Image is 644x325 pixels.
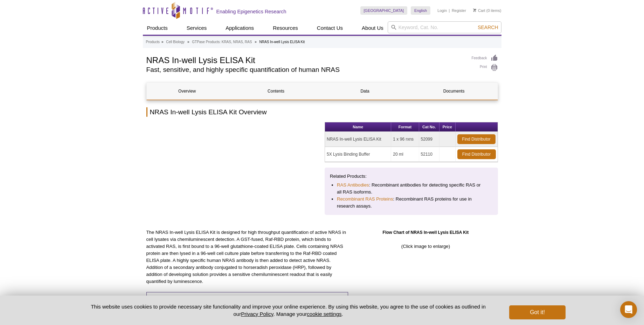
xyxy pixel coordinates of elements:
[358,21,388,35] a: About Us
[439,122,455,132] th: Price
[325,122,391,132] th: Name
[146,54,465,65] h1: NRAS In-well Lysis ELISA Kit
[330,173,493,180] p: Related Products:
[216,8,286,15] h2: Enabling Epigenetics Research
[221,21,258,35] a: Applications
[419,147,440,162] td: 52110
[620,301,637,318] div: Open Intercom Messenger
[391,122,419,132] th: Format
[457,149,496,159] a: Find Distributor
[255,40,257,44] li: »
[411,6,430,15] a: English
[388,21,501,33] input: Keyword, Cat. No.
[269,21,302,35] a: Resources
[337,196,486,210] li: : Recombinant RAS proteins for use in research assays.
[325,83,406,100] a: Data
[146,229,348,285] p: The NRAS In-well Lysis ELISA Kit is designed for high throughput quantification of active NRAS in...
[383,230,469,235] strong: Flow Chart of NRAS In-well Lysis ELISA Kit
[360,6,408,15] a: [GEOGRAPHIC_DATA]
[437,8,447,13] a: Login
[307,311,341,317] button: cookie settings
[143,21,172,35] a: Products
[353,243,498,250] p: (Click image to enlarge)
[161,40,164,44] li: »
[313,21,347,35] a: Contact Us
[337,182,486,196] li: : Recombinant antibodies for detecting specific RAS or all RAS isoforms.
[473,8,485,13] a: Cart
[472,64,498,72] a: Print
[449,6,450,15] li: |
[473,8,476,12] img: Your Cart
[414,83,494,100] a: Documents
[146,67,465,73] h2: Fast, sensitive, and highly specific quantification of human NRAS
[325,147,391,162] td: 5X Lysis Binding Buffer
[147,83,228,100] a: Overview
[192,39,252,45] a: GTPase Products: KRAS, NRAS, RAS
[473,6,501,15] li: (0 items)
[472,54,498,62] a: Feedback
[187,40,189,44] li: »
[509,305,565,319] button: Got it!
[457,134,496,144] a: Find Distributor
[419,122,440,132] th: Cat No.
[236,83,317,100] a: Contents
[337,182,369,189] a: RAS Antibodies
[146,39,160,45] a: Products
[391,132,419,147] td: 1 x 96 rxns
[241,311,273,317] a: Privacy Policy
[259,40,305,44] li: NRAS In-well Lysis ELISA Kit
[325,132,391,147] td: NRAS In-well Lysis ELISA Kit
[79,303,498,318] p: This website uses cookies to provide necessary site functionality and improve your online experie...
[452,8,466,13] a: Register
[182,21,211,35] a: Services
[166,39,185,45] a: Cell Biology
[476,24,500,31] button: Search
[478,25,498,30] span: Search
[337,196,393,203] a: Recombinant RAS Proteins
[146,107,498,117] h2: NRAS In-well Lysis ELISA Kit Overview
[391,147,419,162] td: 20 ml
[419,132,440,147] td: 52099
